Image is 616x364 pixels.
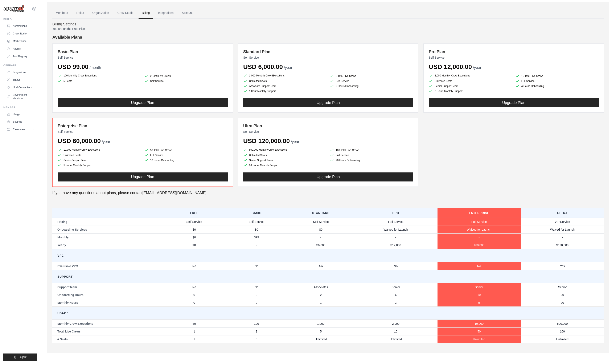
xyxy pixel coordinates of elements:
[521,218,604,226] td: VIP Service
[5,30,37,37] a: Crew Studio
[58,55,228,60] p: Self Service
[354,299,437,307] td: 2
[52,283,163,291] td: Support Team
[438,320,521,328] td: 10,000
[429,89,512,93] li: 2 Hours Monthly Support
[243,98,413,107] button: Upgrade Plan
[225,233,288,241] td: $99
[595,344,616,364] div: Chat Widget
[163,262,225,270] td: No
[521,327,604,335] td: 100
[354,226,437,233] td: Waived for Launch
[288,291,354,299] td: 2
[354,233,437,241] td: -
[243,49,413,55] h3: Standard Plan
[521,291,604,299] td: 20
[243,130,413,134] p: Self Service
[354,218,437,226] td: Full Service
[521,241,604,249] td: $120,000
[52,233,163,241] td: Monthly
[13,128,25,131] span: Resources
[354,291,437,299] td: 4
[521,208,604,218] th: Ultra
[52,307,604,320] td: Usage
[225,335,288,343] td: 5
[142,191,206,195] a: [EMAIL_ADDRESS][DOMAIN_NAME]
[429,98,599,107] button: Upgrade Plan
[473,66,481,70] span: /year
[225,226,288,233] td: $0
[3,18,37,21] div: Build
[438,218,521,226] td: Full Service
[354,320,437,328] td: 2,000
[58,49,228,55] h3: Basic Plan
[521,226,604,233] td: Waived for Launch
[288,262,354,270] td: No
[52,270,604,283] td: Support
[521,299,604,307] td: 20
[288,320,354,328] td: 1,000
[521,320,604,328] td: 500,000
[521,233,604,241] td: -
[516,79,599,83] li: Full Service
[52,218,163,226] td: Pricing
[5,84,37,91] a: LLM Connections
[5,118,37,125] a: Settings
[438,233,521,241] td: -
[288,241,354,249] td: $6,000
[429,55,599,60] p: Self Service
[90,66,101,70] span: /month
[5,69,37,76] a: Integrations
[243,153,327,157] li: Unlimited Seats
[58,153,141,157] li: Unlimited Seats
[243,172,413,181] button: Upgrade Plan
[330,74,413,78] li: 5 Total Live Crews
[330,148,413,152] li: 100 Total Live Crews
[243,147,327,152] li: 500,000 Monthly Crew Executions
[144,148,227,152] li: 50 Total Live Crews
[429,49,599,55] h3: Pro Plan
[19,355,26,359] span: Logout
[354,262,437,270] td: No
[243,137,290,144] span: USD 120,000.00
[144,74,227,78] li: 2 Total Live Crews
[5,76,37,83] a: Traces
[438,291,521,299] td: 10
[438,208,521,218] th: Enterprise
[144,153,227,157] li: Full Service
[163,226,225,233] td: $0
[243,163,327,167] li: 20 Hours Monthly Support
[5,126,37,133] button: Resources
[52,291,163,299] td: Onboarding Hours
[243,55,413,60] p: Self Service
[438,283,521,291] td: Senior
[354,335,437,343] td: Unlimited
[288,283,354,291] td: Associates
[5,92,37,102] a: Environment Variables
[52,190,604,196] p: If you have any questions about plans, please contact .
[354,208,437,218] th: Pro
[225,291,288,299] td: 0
[73,7,87,19] a: Roles
[58,130,228,134] p: Self Service
[291,140,299,144] span: /year
[163,233,225,241] td: $0
[288,327,354,335] td: 5
[5,53,37,60] a: Tool Registry
[243,158,327,162] li: Senior Support Team
[225,218,288,226] td: Self Service
[438,241,521,249] td: $60,000
[163,208,225,218] th: Free
[330,84,413,88] li: 2 Hours Onboarding
[225,283,288,291] td: No
[438,327,521,335] td: 50
[243,123,413,129] h3: Ultra Plan
[3,64,37,67] div: Operate
[102,140,110,144] span: /year
[163,218,225,226] td: Self Service
[521,283,604,291] td: Senior
[225,262,288,270] td: No
[5,45,37,52] a: Agents
[52,327,163,335] td: Total Live Crews
[52,299,163,307] td: Monthly Hours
